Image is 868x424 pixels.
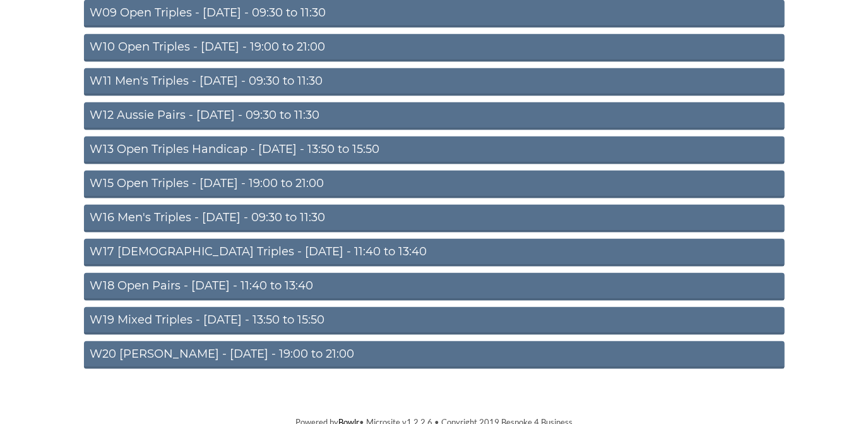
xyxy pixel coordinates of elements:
[84,205,785,233] a: W16 Men's Triples - [DATE] - 09:30 to 11:30
[84,341,785,369] a: W20 [PERSON_NAME] - [DATE] - 19:00 to 21:00
[84,34,785,62] a: W10 Open Triples - [DATE] - 19:00 to 21:00
[84,273,785,301] a: W18 Open Pairs - [DATE] - 11:40 to 13:40
[84,307,785,335] a: W19 Mixed Triples - [DATE] - 13:50 to 15:50
[84,239,785,267] a: W17 [DEMOGRAPHIC_DATA] Triples - [DATE] - 11:40 to 13:40
[84,171,785,198] a: W15 Open Triples - [DATE] - 19:00 to 21:00
[84,68,785,96] a: W11 Men's Triples - [DATE] - 09:30 to 11:30
[84,102,785,130] a: W12 Aussie Pairs - [DATE] - 09:30 to 11:30
[84,136,785,164] a: W13 Open Triples Handicap - [DATE] - 13:50 to 15:50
